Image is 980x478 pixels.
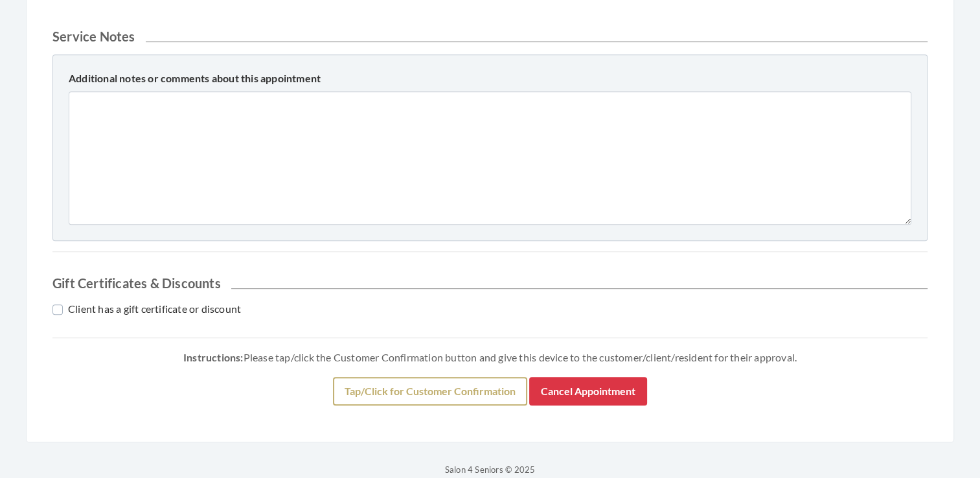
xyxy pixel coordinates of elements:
label: Additional notes or comments about this appointment [69,71,321,86]
label: Client has a gift certificate or discount [52,301,241,317]
p: Salon 4 Seniors © 2025 [26,462,954,477]
strong: Instructions: [183,351,244,363]
h2: Service Notes [52,28,928,44]
p: Please tap/click the Customer Confirmation button and give this device to the customer/client/res... [52,348,928,367]
button: Tap/Click for Customer Confirmation [333,377,527,405]
button: Cancel Appointment [529,377,647,405]
h2: Gift Certificates & Discounts [52,275,928,291]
